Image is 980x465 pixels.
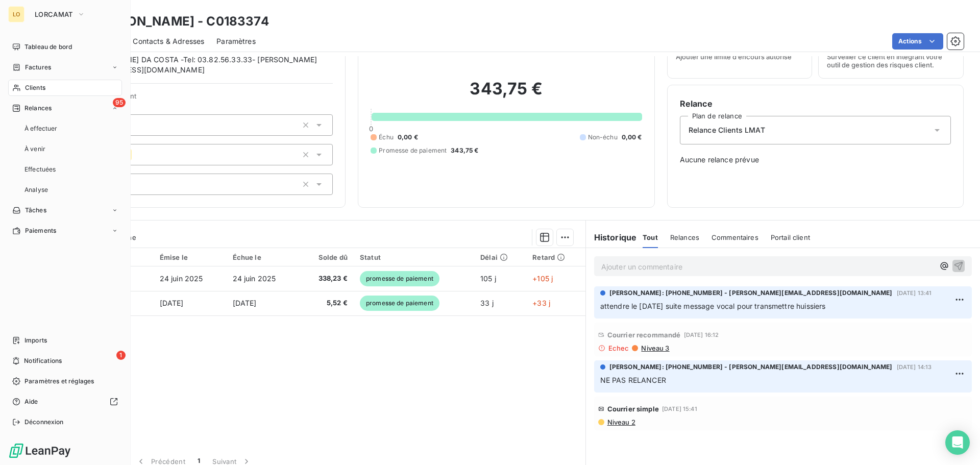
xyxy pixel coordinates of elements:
[640,344,669,352] span: Niveau 3
[25,206,46,215] span: Tâches
[827,53,955,69] span: Surveiller ce client en intégrant votre outil de gestion des risques client.
[609,288,893,298] span: [PERSON_NAME]: [PHONE_NUMBER] - [PERSON_NAME][EMAIL_ADDRESS][DOMAIN_NAME]
[216,36,256,46] span: Paramètres
[25,226,56,235] span: Paiements
[360,253,468,261] div: Statut
[24,104,52,113] span: Relances
[24,397,38,406] span: Aide
[24,144,45,154] span: À venir
[680,155,951,165] span: Aucune relance prévue
[670,233,699,241] span: Relances
[160,274,203,283] span: 24 juin 2025
[451,146,478,155] span: 343,75 €
[771,233,810,241] span: Portail client
[24,42,72,52] span: Tableau de bord
[586,231,637,243] h6: Historique
[609,362,893,372] span: [PERSON_NAME]: [PHONE_NUMBER] - [PERSON_NAME][EMAIL_ADDRESS][DOMAIN_NAME]
[945,430,970,455] div: Open Intercom Messenger
[662,406,697,412] span: [DATE] 15:41
[8,6,24,22] div: LO
[608,344,629,352] span: Echec
[305,298,348,308] span: 5,52 €
[24,185,48,194] span: Analyse
[379,133,394,142] span: Échu
[35,10,73,18] span: LORCAMAT
[379,146,447,155] span: Promesse de paiement
[24,336,47,345] span: Imports
[622,133,642,142] span: 0,00 €
[80,55,333,75] span: [PERSON_NAME] DA COSTA -Tel: 03.82.56.33.33- [PERSON_NAME][EMAIL_ADDRESS][DOMAIN_NAME]
[689,125,765,135] span: Relance Clients LMAT
[90,12,269,31] h3: [PERSON_NAME] - C0183374
[532,253,579,261] div: Retard
[600,302,826,310] span: attendre le [DATE] suite message vocal pour transmettre huissiers
[369,125,373,133] span: 0
[684,332,719,338] span: [DATE] 16:12
[532,274,553,283] span: +105 j
[24,165,56,174] span: Effectuées
[82,92,333,106] span: Propriétés Client
[480,274,496,283] span: 105 j
[360,296,439,311] span: promesse de paiement
[398,133,418,142] span: 0,00 €
[24,356,62,365] span: Notifications
[607,405,659,413] span: Courrier simple
[480,299,494,307] span: 33 j
[897,364,932,370] span: [DATE] 14:13
[113,98,126,107] span: 95
[24,418,64,427] span: Déconnexion
[132,150,140,159] input: Ajouter une valeur
[233,274,276,283] span: 24 juin 2025
[160,299,184,307] span: [DATE]
[371,79,642,109] h2: 343,75 €
[607,331,681,339] span: Courrier recommandé
[600,376,666,384] span: NE PAS RELANCER
[606,418,635,426] span: Niveau 2
[305,274,348,284] span: 338,23 €
[25,63,51,72] span: Factures
[480,253,520,261] div: Délai
[133,36,204,46] span: Contacts & Adresses
[643,233,658,241] span: Tout
[588,133,618,142] span: Non-échu
[676,53,792,61] span: Ajouter une limite d’encours autorisé
[116,351,126,360] span: 1
[24,377,94,386] span: Paramètres et réglages
[233,299,257,307] span: [DATE]
[305,253,348,261] div: Solde dû
[160,253,220,261] div: Émise le
[24,124,58,133] span: À effectuer
[360,271,439,286] span: promesse de paiement
[892,33,943,50] button: Actions
[680,97,951,110] h6: Relance
[25,83,45,92] span: Clients
[233,253,293,261] div: Échue le
[532,299,550,307] span: +33 j
[8,443,71,459] img: Logo LeanPay
[712,233,758,241] span: Commentaires
[8,394,122,410] a: Aide
[897,290,932,296] span: [DATE] 13:41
